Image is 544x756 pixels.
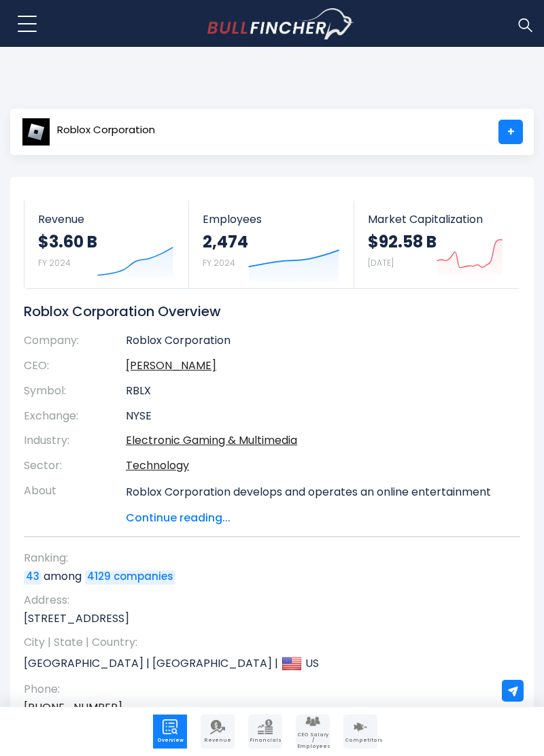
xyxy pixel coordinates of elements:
th: About [24,479,126,526]
a: Market Capitalization $92.58 B [DATE] [354,201,519,288]
p: Roblox Corporation develops and operates an online entertainment platform. The company offers Rob... [126,484,500,680]
span: City | State | Country: [24,635,507,650]
a: 43 [24,570,41,584]
th: Exchange: [24,404,126,429]
td: NYSE [126,404,500,429]
span: Address: [24,593,507,608]
a: Company Financials [248,715,282,749]
span: Employees [203,213,339,226]
span: Roblox Corporation [57,124,155,136]
span: Market Capitalization [368,213,505,226]
img: Bullfincher logo [207,8,354,39]
p: [STREET_ADDRESS] [24,611,507,626]
span: CEO Salary / Employees [297,732,328,749]
strong: $92.58 B [368,231,437,252]
td: RBLX [126,379,500,404]
a: Company Revenue [201,715,235,749]
small: [DATE] [368,257,394,269]
h1: Roblox Corporation Overview [24,303,500,320]
span: Overview [154,738,186,743]
a: Electronic Gaming & Multimedia [126,432,297,448]
th: Symbol: [24,379,126,404]
span: Competitors [345,738,376,743]
th: Industry: [24,428,126,453]
a: Company Competitors [343,715,377,749]
p: among [24,569,507,584]
a: Technology [126,458,189,473]
a: Company Overview [153,715,187,749]
th: Company: [24,334,126,354]
span: Continue reading... [126,510,500,526]
a: ceo [126,358,216,373]
a: Roblox Corporation [21,120,156,144]
span: Ranking: [24,551,507,566]
span: Revenue [202,738,233,743]
span: Financials [250,738,281,743]
small: FY 2024 [38,257,71,269]
p: [GEOGRAPHIC_DATA] | [GEOGRAPHIC_DATA] | US [24,653,507,674]
small: FY 2024 [203,257,235,269]
a: Revenue $3.60 B FY 2024 [24,201,188,288]
a: Go to homepage [207,8,354,39]
img: RBLX logo [22,118,50,146]
strong: 2,474 [203,231,248,252]
a: [PHONE_NUMBER] [24,700,122,715]
a: Employees 2,474 FY 2024 [189,201,353,288]
th: CEO: [24,354,126,379]
th: Sector: [24,453,126,479]
a: + [498,120,523,144]
span: Revenue [38,213,175,226]
a: 4129 companies [85,570,175,584]
a: Company Employees [296,715,330,749]
strong: $3.60 B [38,231,97,252]
span: Phone: [24,682,507,697]
td: Roblox Corporation [126,334,500,354]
